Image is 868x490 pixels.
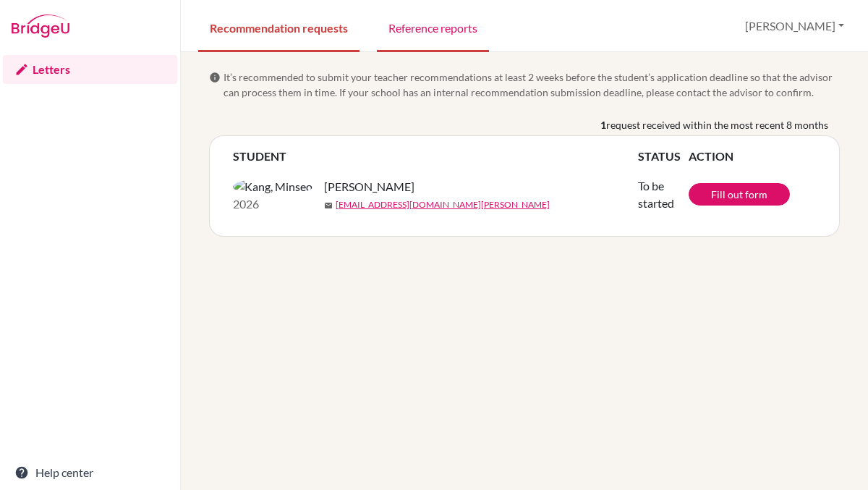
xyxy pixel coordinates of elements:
span: info [209,72,221,83]
b: 1 [600,117,606,132]
th: ACTION [689,148,816,165]
span: [PERSON_NAME] [324,178,414,195]
a: Letters [3,55,177,84]
button: [PERSON_NAME] [739,12,851,40]
span: To be started [638,179,674,210]
img: Kang, Minseo [233,178,312,195]
span: request received within the most recent 8 months [606,117,828,132]
th: STATUS [638,148,689,165]
a: Help center [3,458,177,487]
a: Fill out form [689,183,790,206]
img: Bridge-U [12,14,69,38]
a: Reference reports [377,2,489,52]
span: mail [324,201,333,210]
a: [EMAIL_ADDRESS][DOMAIN_NAME][PERSON_NAME] [336,198,550,211]
a: Recommendation requests [198,2,359,52]
p: 2026 [233,195,312,213]
th: STUDENT [233,148,638,165]
span: It’s recommended to submit your teacher recommendations at least 2 weeks before the student’s app... [224,69,840,100]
